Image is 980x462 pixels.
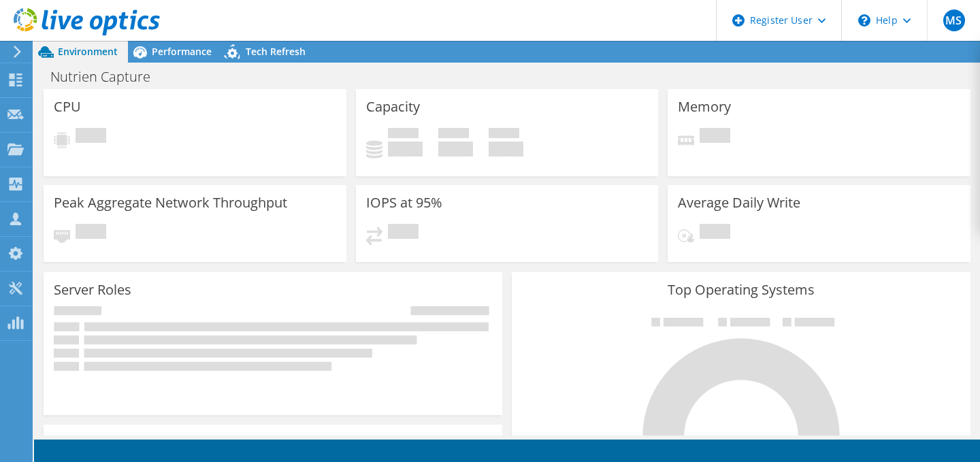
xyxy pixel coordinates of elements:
[438,128,469,142] span: Free
[438,142,473,156] h4: 0 GiB
[54,195,287,210] h3: Peak Aggregate Network Throughput
[700,224,730,242] span: Pending
[388,142,423,156] h4: 0 GiB
[58,45,118,58] span: Environment
[489,128,519,142] span: Total
[943,10,965,31] span: MS
[76,224,106,242] span: Pending
[152,45,212,58] span: Performance
[54,99,81,114] h3: CPU
[246,45,306,58] span: Tech Refresh
[366,195,442,210] h3: IOPS at 95%
[388,128,419,142] span: Used
[489,142,523,156] h4: 0 GiB
[54,435,218,450] h3: Top Server Manufacturers
[76,128,106,146] span: Pending
[858,14,870,27] svg: \n
[522,282,960,297] h3: Top Operating Systems
[678,195,800,210] h3: Average Daily Write
[44,69,171,84] h1: Nutrien Capture
[678,99,731,114] h3: Memory
[388,224,419,242] span: Pending
[700,128,730,146] span: Pending
[366,99,420,114] h3: Capacity
[54,282,131,297] h3: Server Roles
